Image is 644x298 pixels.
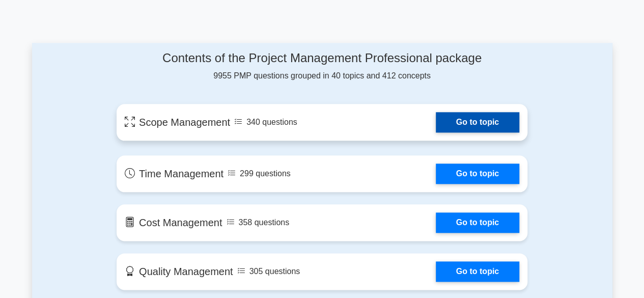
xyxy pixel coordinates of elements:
[436,212,519,233] a: Go to topic
[117,51,527,66] h4: Contents of the Project Management Professional package
[117,51,527,82] div: 9955 PMP questions grouped in 40 topics and 412 concepts
[436,164,519,184] a: Go to topic
[436,112,519,132] a: Go to topic
[436,261,519,282] a: Go to topic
